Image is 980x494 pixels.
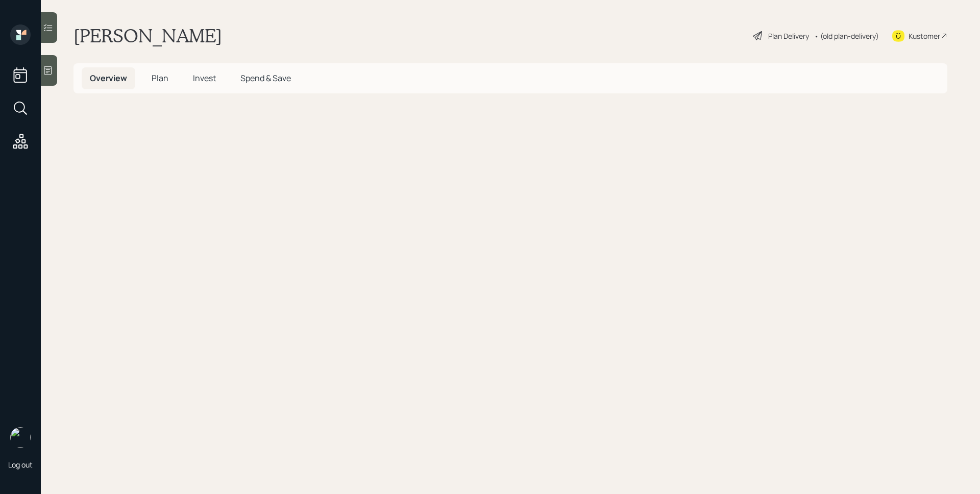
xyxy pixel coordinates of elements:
div: Plan Delivery [768,31,809,41]
div: Log out [8,460,33,470]
div: Kustomer [909,31,940,41]
span: Overview [90,72,127,84]
div: • (old plan-delivery) [814,31,879,41]
span: Plan [152,72,168,84]
h1: [PERSON_NAME] [73,24,222,47]
img: james-distasi-headshot.png [10,427,31,448]
span: Invest [193,72,216,84]
span: Spend & Save [240,72,291,84]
